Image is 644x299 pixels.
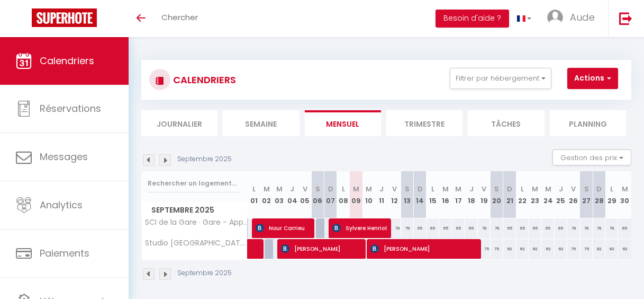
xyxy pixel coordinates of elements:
[388,171,401,218] th: 12
[342,184,345,194] abbr: L
[559,184,563,194] abbr: J
[439,218,452,238] div: 65
[532,184,538,194] abbr: M
[605,171,618,218] th: 29
[547,10,563,25] img: ...
[605,239,618,259] div: 82
[555,218,567,238] div: 65
[427,218,439,238] div: 65
[618,239,631,259] div: 62
[516,171,529,218] th: 22
[469,184,474,194] abbr: J
[442,184,449,194] abbr: M
[541,171,554,218] th: 24
[379,184,384,194] abbr: J
[567,171,580,218] th: 26
[507,184,512,194] abbr: D
[545,184,551,194] abbr: M
[161,12,198,23] span: Chercher
[491,171,503,218] th: 20
[142,203,247,218] span: Septembre 2025
[366,184,372,194] abbr: M
[332,218,387,238] span: Sylvere Henriot
[555,171,567,218] th: 25
[541,218,554,238] div: 65
[248,171,260,218] th: 01
[375,171,388,218] th: 11
[567,239,580,259] div: 75
[580,171,593,218] th: 27
[260,171,273,218] th: 02
[170,68,236,92] h3: CALENDRIERS
[148,174,241,193] input: Rechercher un logement...
[303,184,307,194] abbr: V
[622,184,628,194] abbr: M
[570,11,595,24] span: Aude
[40,247,89,260] span: Paiements
[290,184,294,194] abbr: J
[605,218,618,238] div: 79
[491,239,503,259] div: 75
[436,10,509,28] button: Besoin d'aide ?
[32,8,97,27] img: Super Booking
[478,171,491,218] th: 19
[388,218,401,238] div: 79
[596,184,602,194] abbr: D
[618,218,631,238] div: 65
[40,54,94,67] span: Calendriers
[478,218,491,238] div: 79
[370,239,476,259] span: [PERSON_NAME]
[571,184,576,194] abbr: V
[414,171,427,218] th: 14
[610,184,613,194] abbr: L
[593,239,605,259] div: 82
[503,239,516,259] div: 62
[252,184,256,194] abbr: L
[298,171,311,218] th: 05
[593,218,605,238] div: 79
[491,218,503,238] div: 79
[567,68,618,89] button: Actions
[264,184,270,194] abbr: M
[143,218,249,226] span: SCI de la Gare · Gare - Appartement pour Touristes ou Pros
[40,150,88,163] span: Messages
[256,218,311,238] span: Nour Carrieu
[386,110,462,136] li: Trimestre
[555,239,567,259] div: 62
[353,184,359,194] abbr: M
[541,239,554,259] div: 62
[401,171,414,218] th: 13
[567,218,580,238] div: 79
[584,184,589,194] abbr: S
[177,154,232,164] p: Septembre 2025
[482,184,486,194] abbr: V
[401,218,414,238] div: 79
[40,102,101,115] span: Réservations
[503,218,516,238] div: 65
[619,12,632,25] img: logout
[465,218,477,238] div: 65
[439,171,452,218] th: 16
[494,184,499,194] abbr: S
[40,198,83,212] span: Analytics
[503,171,516,218] th: 21
[516,218,529,238] div: 65
[324,171,337,218] th: 07
[529,171,541,218] th: 23
[350,171,362,218] th: 09
[305,110,381,136] li: Mensuel
[550,110,626,136] li: Planning
[328,184,333,194] abbr: D
[273,171,286,218] th: 03
[478,239,491,259] div: 75
[580,218,593,238] div: 79
[516,239,529,259] div: 62
[465,171,477,218] th: 18
[337,171,350,218] th: 08
[405,184,410,194] abbr: S
[362,171,375,218] th: 10
[223,110,299,136] li: Semaine
[427,171,439,218] th: 15
[452,171,465,218] th: 17
[618,171,631,218] th: 30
